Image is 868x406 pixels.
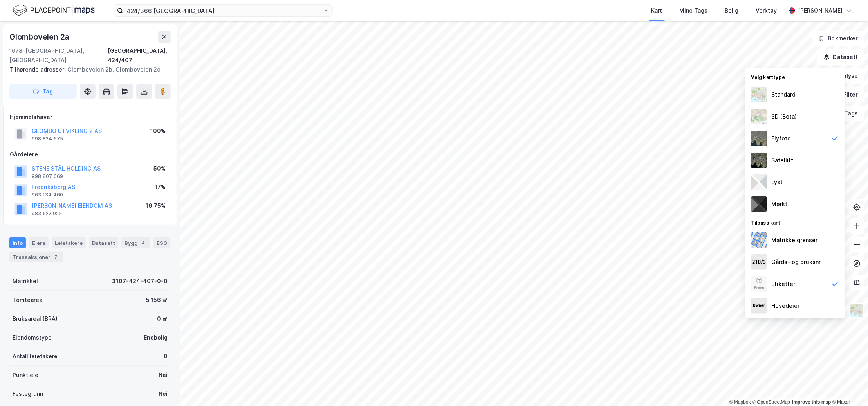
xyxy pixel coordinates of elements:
div: Gårdeiere [10,150,170,159]
div: Festegrunn [13,389,43,399]
div: Velg karttype [745,70,845,84]
iframe: Chat Widget [829,368,868,406]
div: 3D (Beta) [772,112,797,121]
div: Antall leietakere [13,352,58,361]
div: [GEOGRAPHIC_DATA], 424/407 [108,46,171,65]
div: Flyfoto [772,134,791,143]
div: Punktleie [13,370,38,380]
div: 998 824 575 [32,136,63,142]
div: Transaksjoner [9,252,63,262]
div: Kart [651,6,662,15]
div: Tomteareal [13,295,44,305]
img: Z [850,303,864,318]
div: Matrikkel [13,277,38,286]
div: Nei [159,389,168,399]
img: Z [751,131,767,146]
div: Bygg [121,237,150,248]
div: Info [9,237,26,248]
img: luj3wr1y2y3+OchiMxRmMxRlscgabnMEmZ7DJGWxyBpucwSZnsMkZbHIGm5zBJmewyRlscgabnMEmZ7DJGWxyBpucwSZnsMkZ... [751,174,767,190]
div: Hjemmelshaver [10,112,170,122]
div: Gårds- og bruksnr. [772,257,822,267]
div: Matrikkelgrenser [772,235,818,245]
div: Hovedeier [772,301,800,311]
div: Bruksareal (BRA) [13,314,58,323]
div: 4 [139,239,147,247]
div: 983 522 025 [32,210,62,217]
div: 1678, [GEOGRAPHIC_DATA], [GEOGRAPHIC_DATA] [9,46,108,65]
div: 16.75% [146,201,166,210]
img: 9k= [751,153,767,168]
button: Tags [828,106,865,121]
img: cadastreBorders.cfe08de4b5ddd52a10de.jpeg [751,232,767,248]
button: Bokmerker [812,31,865,46]
img: cadastreKeys.547ab17ec502f5a4ef2b.jpeg [751,254,767,270]
div: Satellitt [772,156,794,165]
button: Datasett [817,49,865,65]
div: ESG [153,237,170,248]
img: nCdM7BzjoCAAAAAElFTkSuQmCC [751,196,767,212]
div: [PERSON_NAME] [798,6,843,15]
div: Nei [159,370,168,380]
div: Enebolig [144,333,168,342]
div: Kontrollprogram for chat [829,368,868,406]
div: 5 156 ㎡ [146,295,168,305]
div: 100% [150,126,166,136]
span: Tilhørende adresser: [9,66,67,73]
div: Eiere [29,237,49,248]
div: 7 [52,253,60,261]
button: Filter [827,87,865,102]
div: 963 134 460 [32,192,63,198]
div: Eiendomstype [13,333,52,342]
img: Z [751,276,767,292]
div: Bolig [725,6,739,15]
img: Z [751,87,767,102]
a: OpenStreetMap [753,399,790,405]
div: Tilpass kart [745,215,845,229]
a: Improve this map [792,399,831,405]
div: 0 ㎡ [157,314,168,323]
input: Søk på adresse, matrikkel, gårdeiere, leietakere eller personer [123,5,323,16]
div: 17% [155,182,166,192]
div: 0 [164,352,168,361]
img: Z [751,109,767,124]
div: 3107-424-407-0-0 [112,277,168,286]
div: Mine Tags [680,6,708,15]
div: 50% [153,164,166,173]
a: Mapbox [729,399,751,405]
img: majorOwner.b5e170eddb5c04bfeeff.jpeg [751,298,767,314]
div: Mørkt [772,199,788,209]
button: Tag [9,84,77,99]
div: Datasett [89,237,118,248]
div: Glomboveien 2a [9,31,71,43]
div: Lyst [772,178,783,187]
div: Etiketter [772,279,796,289]
div: Verktøy [756,6,777,15]
div: 998 807 069 [32,173,63,180]
div: Standard [772,90,796,99]
div: Glomboveien 2b, Glomboveien 2c [9,65,164,74]
img: logo.f888ab2527a4732fd821a326f86c7f29.svg [13,4,95,17]
div: Leietakere [52,237,86,248]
